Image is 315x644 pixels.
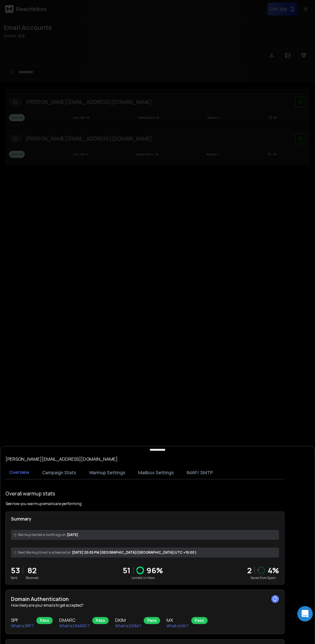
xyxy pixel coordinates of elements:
div: Pass [36,617,53,624]
h3: DKIM [115,617,141,623]
h1: Overall warmup stats [5,490,55,497]
button: Mailbox Settings [134,466,178,480]
p: See how you warmup emails are performing [5,501,82,506]
p: Summary [11,516,279,522]
p: What is DMARC ? [59,623,90,629]
button: Warmup Settings [85,466,129,480]
div: Pass [144,617,160,624]
p: How likely are your emails to get accepted? [11,603,279,608]
span: Next Warmup Email is scheduled at [18,550,71,555]
div: Pass [92,617,109,624]
div: [DATE] [11,530,279,540]
div: Open Intercom Messenger [297,606,313,621]
p: 96 % [147,565,163,576]
h3: SPF [11,617,34,623]
strong: 2 [247,565,252,576]
p: 53 [11,565,20,576]
h3: MX [166,617,189,623]
p: 4 % [268,565,279,576]
p: What is SPF ? [11,623,34,629]
p: Received [26,576,39,580]
button: Overview [5,465,33,480]
p: Landed in Inbox [123,576,163,580]
p: Sent [11,576,20,580]
span: Warmup started a month ago on [18,532,66,537]
p: 51 [123,565,130,576]
div: [DATE] 20:05 PM [GEOGRAPHIC_DATA]/[GEOGRAPHIC_DATA] (UTC +10:00 ) [11,548,279,558]
h3: DMARC [59,617,90,623]
p: 82 [26,565,39,576]
button: Campaign Stats [38,466,80,480]
h2: Domain Authentication [11,595,279,603]
p: What is MX ? [166,623,189,629]
p: Saved from Spam [247,576,279,580]
button: IMAP/ SMTP [183,466,217,480]
p: [PERSON_NAME][EMAIL_ADDRESS][DOMAIN_NAME] [5,456,118,462]
p: What is DKIM ? [115,623,141,629]
div: Pass [191,617,208,624]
